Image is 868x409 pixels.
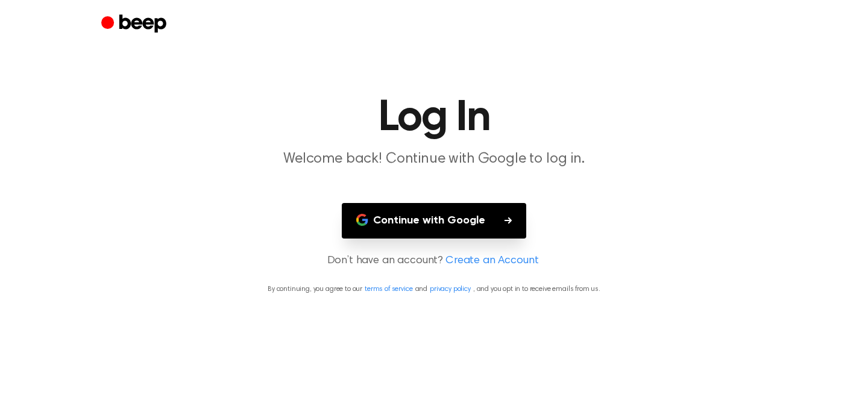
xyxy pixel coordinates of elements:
[365,286,412,293] a: terms of service
[203,149,665,169] p: Welcome back! Continue with Google to log in.
[342,203,526,239] button: Continue with Google
[14,284,854,295] p: By continuing, you agree to our and , and you opt in to receive emails from us.
[14,253,854,269] p: Don’t have an account?
[430,286,471,293] a: privacy policy
[445,253,538,269] a: Create an Account
[125,96,743,140] h1: Log In
[101,13,169,36] a: Beep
